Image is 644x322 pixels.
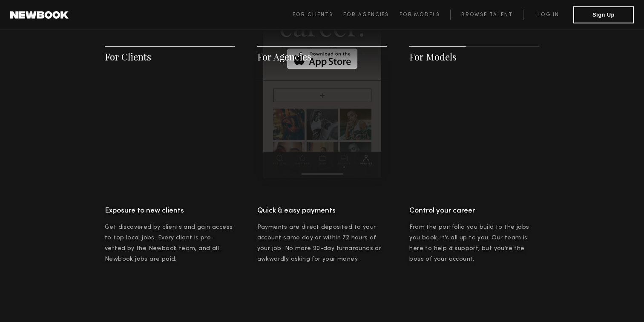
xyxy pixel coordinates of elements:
h4: Quick & easy payments [257,204,387,217]
span: From the portfolio you build to the jobs you book, it’s all up to you. Our team is here to help &... [409,224,529,262]
a: For Agencies [257,50,311,63]
h4: Control your career [409,204,539,217]
a: Browse Talent [450,10,523,20]
span: For Clients [293,12,333,17]
a: For Models [409,50,457,63]
a: For Clients [105,50,151,63]
button: Sign Up [573,6,634,23]
a: Log in [523,10,573,20]
a: For Clients [293,10,343,20]
span: Get discovered by clients and gain access to top local jobs. Every client is pre-vetted by the Ne... [105,224,233,262]
span: For Agencies [343,12,389,17]
h4: Exposure to new clients [105,204,235,217]
span: For Models [400,12,440,17]
span: Payments are direct deposited to your account same day or within 72 hours of your job. No more 90... [257,224,382,262]
a: For Models [400,10,451,20]
a: For Agencies [343,10,399,20]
